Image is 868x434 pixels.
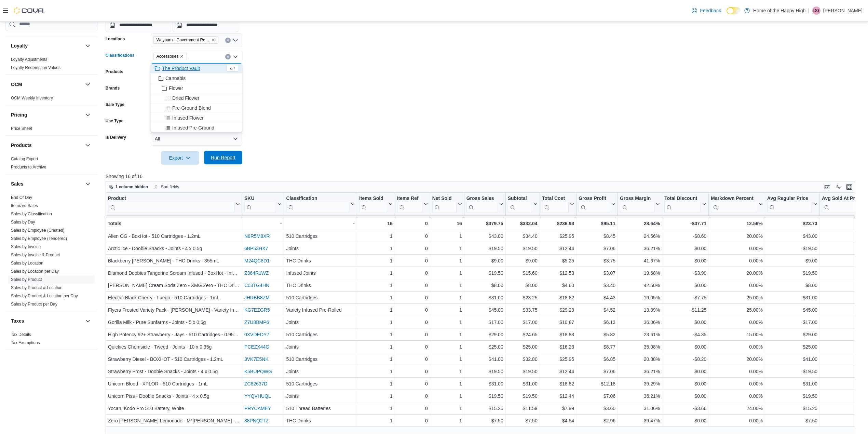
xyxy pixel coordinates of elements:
button: Product [108,195,240,213]
a: YYQVHUQL [244,393,271,399]
div: -$7.75 [664,294,706,302]
div: $19.50 [767,269,817,277]
div: [PERSON_NAME] Cream Soda Zero - XMG Zero - THC Drinks - 355mL [108,281,240,289]
div: $34.40 [507,232,537,240]
div: 19.05% [620,294,660,302]
div: 0.00% [711,257,762,265]
span: 1 column hidden [116,184,148,190]
div: Items Ref [397,195,422,202]
div: Items Sold [359,195,387,202]
div: 20.00% [711,269,762,277]
div: THC Drinks [286,257,354,265]
div: - [244,219,282,228]
div: Avg Regular Price [767,195,812,213]
div: $4.43 [579,294,615,302]
label: Sale Type [106,102,124,107]
button: Display options [834,183,842,191]
div: 0 [397,244,428,253]
div: $3.07 [579,269,615,277]
div: 1 [359,306,393,314]
div: Deena Gaudreau [812,6,820,15]
button: Pre-Ground Blend [151,103,242,113]
h3: OCM [11,81,22,87]
div: $23.73 [767,219,817,228]
button: Open list of options [233,38,238,43]
button: Run Report [204,151,242,164]
button: OCM [84,80,92,88]
button: 1 column hidden [106,183,151,191]
div: Totals [108,219,240,228]
a: Sales by Invoice & Product [11,252,60,257]
div: Joints [286,244,354,253]
div: 1 [359,232,393,240]
div: $19.50 [507,244,537,253]
div: $4.60 [542,281,574,289]
a: End Of Day [11,195,32,200]
a: Sales by Employee (Created) [11,228,65,232]
span: OCM Weekly Inventory [11,95,53,100]
span: The Product Vault [162,65,200,72]
span: DG [813,6,819,15]
button: Dried Flower [151,93,242,103]
span: Price Sheet [11,125,32,131]
div: $5.25 [542,257,574,265]
input: Press the down key to open a popover containing a calendar. [173,18,238,32]
div: $25.95 [542,232,574,240]
div: Joints [286,318,354,326]
div: Avg Sold At Price [822,195,866,202]
a: Sales by Employee (Tendered) [11,236,67,241]
a: Sales by Product per Day [11,301,57,306]
div: Subtotal [507,195,532,213]
div: $8.00 [507,281,537,289]
div: Product [108,195,234,213]
div: $0.00 [664,281,706,289]
a: Sales by Location per Day [11,269,59,273]
span: Catalog Export [11,156,38,161]
div: Diamond Doobies Tangerine Scream Infused - BoxHot - Infused Joints - 2 x 0.5g [108,269,240,277]
div: 1 [359,244,393,253]
h3: Sales [11,180,24,187]
span: Sales by Product [11,276,42,282]
h3: Products [11,141,32,148]
img: Cova [14,7,44,14]
div: Avg Sold At Price [822,195,866,213]
span: Weyburn - Government Road - Fire & Flower [153,36,218,44]
div: Product [108,195,234,202]
button: Clear input [225,38,231,43]
div: $23.25 [507,294,537,302]
div: 25.00% [711,294,762,302]
button: Close list of options [233,54,238,59]
div: $0.00 [664,257,706,265]
div: Markdown Percent [711,195,757,202]
button: Net Sold [432,195,462,213]
div: 19.68% [620,269,660,277]
div: 24.56% [620,232,660,240]
button: Sort fields [151,183,182,191]
div: $9.00 [507,257,537,265]
button: SKU [244,195,282,213]
a: Products to Archive [11,164,46,169]
p: | [808,6,810,15]
div: Gross Profit [579,195,610,202]
a: Catalog Export [11,156,38,161]
div: $8.00 [466,281,503,289]
div: 0 [397,219,428,228]
span: Accessories [157,53,179,60]
button: Remove Weyburn - Government Road - Fire & Flower from selection in this group [211,38,215,42]
div: Total Cost [542,195,568,213]
div: 16 [359,219,393,228]
div: 1 [359,269,393,277]
div: Variety Infused Pre-Rolled [286,306,354,314]
div: Pricing [5,124,97,135]
button: Avg Regular Price [767,195,817,213]
div: Total Cost [542,195,568,202]
div: Gross Margin [620,195,654,213]
label: Products [106,69,123,74]
div: -$8.60 [664,232,706,240]
div: 36.21% [620,244,660,253]
span: Itemized Sales [11,203,38,208]
button: Infused Flower [151,113,242,123]
div: 1 [432,269,462,277]
div: 1 [359,318,393,326]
